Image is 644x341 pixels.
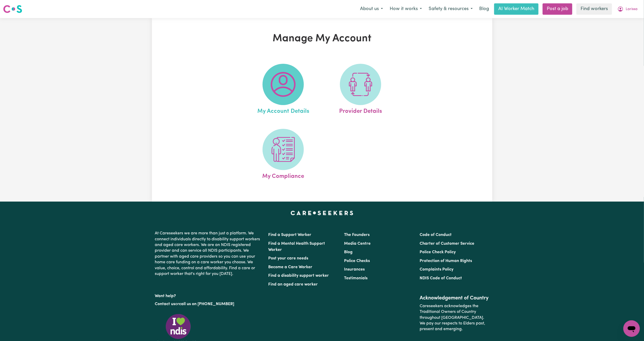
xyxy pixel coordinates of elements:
[344,276,368,280] a: Testimonials
[155,302,175,306] a: Contact us
[268,274,329,278] a: Find a disability support worker
[268,282,318,287] a: Find an aged care worker
[155,228,262,279] p: At Careseekers we are more than just a platform. We connect individuals directly to disability su...
[291,211,353,215] a: Careseekers home page
[268,256,308,260] a: Post your care needs
[155,299,262,309] p: or
[420,250,456,254] a: Police Check Policy
[626,6,638,12] span: Larissa
[155,291,262,299] p: Want help?
[246,64,320,116] a: My Account Details
[344,233,370,237] a: The Founders
[339,105,382,116] span: Provider Details
[420,259,472,263] a: Protection of Human Rights
[323,64,398,116] a: Provider Details
[357,4,386,14] button: About us
[3,4,22,14] img: Careseekers logo
[420,276,462,280] a: NDIS Code of Conduct
[494,3,539,15] a: AI Worker Match
[212,33,433,45] h1: Manage My Account
[257,105,309,116] span: My Account Details
[420,267,453,272] a: Complaints Policy
[576,3,612,15] a: Find workers
[425,4,476,14] button: Safety & resources
[476,3,492,15] a: Blog
[344,250,353,254] a: Blog
[543,3,572,15] a: Post a job
[344,259,370,263] a: Police Checks
[623,320,640,337] iframe: Button to launch messaging window, conversation in progress
[3,3,22,15] a: Careseekers logo
[179,302,234,306] a: call us on [PHONE_NUMBER]
[420,242,474,246] a: Charter of Customer Service
[386,4,425,14] button: How it works
[344,267,365,272] a: Insurances
[268,233,312,237] a: Find a Support Worker
[614,4,641,14] button: My Account
[268,242,325,252] a: Find a Mental Health Support Worker
[420,295,489,301] h2: Acknowledgement of Country
[420,233,452,237] a: Code of Conduct
[420,301,489,334] p: Careseekers acknowledges the Traditional Owners of Country throughout [GEOGRAPHIC_DATA]. We pay o...
[268,265,313,269] a: Become a Care Worker
[344,242,371,246] a: Media Centre
[246,129,320,181] a: My Compliance
[262,170,304,181] span: My Compliance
